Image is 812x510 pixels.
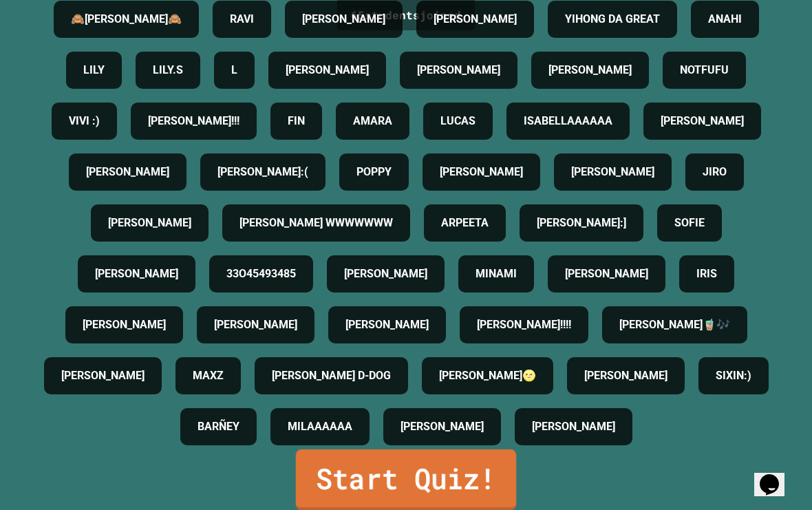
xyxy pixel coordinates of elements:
[400,418,484,435] h4: [PERSON_NAME]
[571,164,654,180] h4: [PERSON_NAME]
[477,317,571,333] h4: [PERSON_NAME]!!!!
[476,266,517,282] h4: MINAMI
[83,317,166,333] h4: [PERSON_NAME]
[619,317,730,333] h4: [PERSON_NAME]🧋🎶
[197,418,239,435] h4: BARÑEY
[214,317,297,333] h4: [PERSON_NAME]
[439,368,536,384] h4: [PERSON_NAME]🌝
[524,113,612,129] h4: ISABELLAAAAAA
[584,368,667,384] h4: [PERSON_NAME]
[95,266,178,282] h4: [PERSON_NAME]
[708,11,742,28] h4: ANAHI
[231,62,237,78] h4: L
[716,368,751,384] h4: SIXIN:)
[217,164,308,180] h4: [PERSON_NAME]:(
[239,215,393,231] h4: [PERSON_NAME] WWWWWWW
[288,113,305,129] h4: FIN
[153,62,183,78] h4: LILY.S
[345,317,429,333] h4: [PERSON_NAME]
[703,164,727,180] h4: JIRO
[353,113,392,129] h4: AMARA
[548,62,632,78] h4: [PERSON_NAME]
[83,62,105,78] h4: LILY
[302,11,385,28] h4: [PERSON_NAME]
[674,215,705,231] h4: SOFIE
[296,449,516,510] a: Start Quiz!
[434,11,517,28] h4: [PERSON_NAME]
[680,62,729,78] h4: NOTFUFU
[69,113,100,129] h4: VIVI :)
[440,164,523,180] h4: [PERSON_NAME]
[754,455,798,496] iframe: chat widget
[193,368,224,384] h4: MAXZ
[344,266,427,282] h4: [PERSON_NAME]
[71,11,182,28] h4: 🙈[PERSON_NAME]🙈
[86,164,169,180] h4: [PERSON_NAME]
[226,266,296,282] h4: 33O45493485
[356,164,392,180] h4: POPPY
[108,215,191,231] h4: [PERSON_NAME]
[286,62,369,78] h4: [PERSON_NAME]
[148,113,239,129] h4: [PERSON_NAME]!!!
[532,418,615,435] h4: [PERSON_NAME]
[272,368,391,384] h4: [PERSON_NAME] D-DOG
[417,62,500,78] h4: [PERSON_NAME]
[661,113,744,129] h4: [PERSON_NAME]
[440,113,476,129] h4: LUCAS
[565,266,648,282] h4: [PERSON_NAME]
[61,368,145,384] h4: [PERSON_NAME]
[696,266,717,282] h4: IRIS
[537,215,626,231] h4: [PERSON_NAME]:]
[288,418,352,435] h4: MILAAAAAA
[441,215,489,231] h4: ARPEETA
[230,11,254,28] h4: RAVI
[565,11,660,28] h4: YIHONG DA GREAT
